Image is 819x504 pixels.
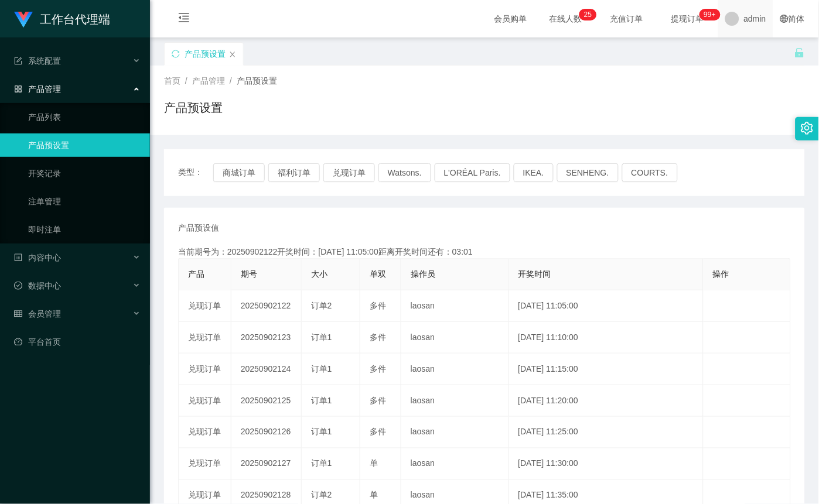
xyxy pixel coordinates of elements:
[713,269,729,279] span: 操作
[179,322,231,354] td: 兑现订单
[579,9,596,20] sup: 25
[28,218,141,241] a: 即时注单
[14,310,22,318] i: 图标: table
[370,491,378,500] span: 单
[801,122,814,135] i: 图标: setting
[179,448,231,480] td: 兑现订单
[435,163,510,182] button: L'ORÉAL Paris.
[192,76,225,85] span: 产品管理
[378,163,431,182] button: Watsons.
[179,385,231,417] td: 兑现订单
[311,459,332,468] span: 订单1
[179,290,231,322] td: 兑现订单
[401,290,509,322] td: laosan
[185,76,187,85] span: /
[268,163,320,182] button: 福利订单
[164,1,204,38] i: 图标: menu-fold
[544,15,588,23] span: 在线人数
[370,332,386,342] span: 多件
[401,354,509,385] td: laosan
[14,85,22,93] i: 图标: appstore-o
[509,417,704,448] td: [DATE] 11:25:00
[605,15,649,23] span: 充值订单
[311,364,332,373] span: 订单1
[241,269,257,279] span: 期号
[178,222,219,234] span: 产品预设值
[178,163,213,182] span: 类型：
[231,417,302,448] td: 20250902126
[231,448,302,480] td: 20250902127
[213,163,265,182] button: 商城订单
[311,396,332,405] span: 订单1
[14,14,110,23] a: 工作台代理端
[28,105,141,129] a: 产品列表
[185,43,226,65] div: 产品预设置
[411,269,435,279] span: 操作员
[14,84,61,94] span: 产品管理
[172,50,180,58] i: 图标: sync
[370,301,386,310] span: 多件
[237,76,278,85] span: 产品预设置
[231,354,302,385] td: 20250902124
[514,163,554,182] button: IKEA.
[780,15,789,23] i: 图标: global
[311,427,332,437] span: 订单1
[509,322,704,354] td: [DATE] 11:10:00
[14,309,61,318] span: 会员管理
[401,385,509,417] td: laosan
[401,417,509,448] td: laosan
[311,301,332,310] span: 订单2
[231,322,302,354] td: 20250902123
[230,76,232,85] span: /
[231,385,302,417] td: 20250902125
[509,385,704,417] td: [DATE] 11:20:00
[370,269,386,279] span: 单双
[622,163,678,182] button: COURTS.
[370,364,386,373] span: 多件
[370,459,378,468] span: 单
[164,99,223,116] h1: 产品预设置
[323,163,375,182] button: 兑现订单
[666,15,710,23] span: 提现订单
[229,51,236,58] i: 图标: close
[311,491,332,500] span: 订单2
[557,163,619,182] button: SENHENG.
[14,56,61,66] span: 系统配置
[28,133,141,157] a: 产品预设置
[509,448,704,480] td: [DATE] 11:30:00
[28,190,141,213] a: 注单管理
[370,396,386,405] span: 多件
[179,417,231,448] td: 兑现订单
[40,1,110,38] h1: 工作台代理端
[509,290,704,322] td: [DATE] 11:05:00
[14,57,22,65] i: 图标: form
[188,269,204,279] span: 产品
[14,330,141,354] a: 图标: dashboard平台首页
[584,9,588,20] p: 2
[178,246,791,258] div: 当前期号为：20250902122开奖时间：[DATE] 11:05:00距离开奖时间还有：03:01
[794,47,805,58] i: 图标: unlock
[699,9,721,20] sup: 1049
[518,269,551,279] span: 开奖时间
[311,332,332,342] span: 订单1
[14,12,33,28] img: logo.9652507e.png
[14,253,61,262] span: 内容中心
[28,162,141,185] a: 开奖记录
[14,253,22,262] i: 图标: profile
[179,354,231,385] td: 兑现订单
[14,282,22,290] i: 图标: check-circle-o
[231,290,302,322] td: 20250902122
[401,448,509,480] td: laosan
[14,281,61,290] span: 数据中心
[401,322,509,354] td: laosan
[509,354,704,385] td: [DATE] 11:15:00
[370,427,386,437] span: 多件
[311,269,327,279] span: 大小
[164,76,180,85] span: 首页
[588,9,592,20] p: 5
